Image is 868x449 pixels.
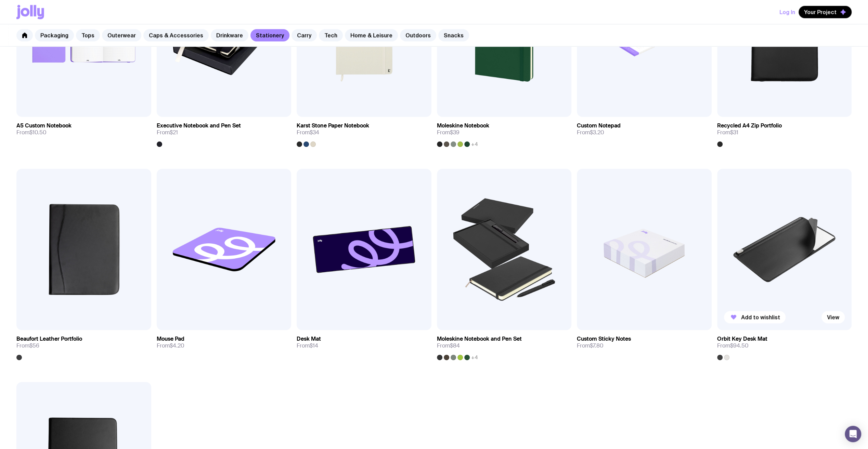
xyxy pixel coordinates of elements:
span: +4 [471,355,478,360]
span: From [717,129,738,136]
span: From [16,129,47,136]
a: Outdoors [400,29,436,41]
h3: Custom Notepad [577,122,621,129]
a: Tops [76,29,100,41]
h3: Custom Sticky Notes [577,336,631,342]
button: Your Project [799,6,852,18]
span: $94.50 [730,342,749,349]
a: Drinkware [211,29,248,41]
h3: Desk Mat [297,336,321,342]
a: A5 Custom NotebookFrom$10.50 [16,117,151,141]
span: From [297,129,319,136]
a: View [821,311,845,323]
a: Packaging [35,29,74,41]
span: From [16,342,39,349]
span: $39 [450,129,459,136]
span: $4.20 [170,342,184,349]
span: From [297,342,318,349]
h3: A5 Custom Notebook [16,122,72,129]
span: From [577,342,604,349]
span: From [437,129,459,136]
a: Caps & Accessories [143,29,209,41]
span: $3.20 [590,129,604,136]
div: Open Intercom Messenger [845,426,861,442]
h3: Moleskine Notebook [437,122,489,129]
span: $21 [170,129,178,136]
h3: Moleskine Notebook and Pen Set [437,336,522,342]
span: Your Project [804,9,837,15]
a: Home & Leisure [345,29,398,41]
h3: Orbit Key Desk Mat [717,336,767,342]
a: Beaufort Leather PortfolioFrom$56 [16,330,151,360]
span: $14 [310,342,318,349]
a: Karst Stone Paper NotebookFrom$34 [297,117,431,147]
a: Moleskine Notebook and Pen SetFrom$84+4 [437,330,572,360]
h3: Beaufort Leather Portfolio [16,336,82,342]
span: From [157,342,184,349]
h3: Recycled A4 Zip Portfolio [717,122,782,129]
a: Stationery [250,29,289,41]
a: Custom NotepadFrom$3.20 [577,117,712,141]
a: Orbit Key Desk MatFrom$94.50 [717,330,852,360]
span: From [577,129,604,136]
a: Executive Notebook and Pen SetFrom$21 [157,117,292,147]
button: Add to wishlist [724,311,786,323]
a: Desk MatFrom$14 [297,330,431,355]
h3: Karst Stone Paper Notebook [297,122,369,129]
a: Tech [319,29,343,41]
a: Outerwear [102,29,141,41]
a: Custom Sticky NotesFrom$7.80 [577,330,712,355]
span: From [157,129,178,136]
span: From [717,342,749,349]
span: $7.80 [590,342,604,349]
h3: Executive Notebook and Pen Set [157,122,241,129]
span: +4 [471,141,478,147]
span: $84 [450,342,460,349]
a: Recycled A4 Zip PortfolioFrom$31 [717,117,852,147]
span: $56 [29,342,39,349]
h3: Mouse Pad [157,336,184,342]
span: From [437,342,460,349]
span: $34 [310,129,319,136]
a: Moleskine NotebookFrom$39+4 [437,117,572,147]
span: $10.50 [29,129,47,136]
span: Add to wishlist [741,314,780,321]
button: Log In [779,6,795,18]
a: Snacks [438,29,469,41]
span: $31 [730,129,738,136]
a: Mouse PadFrom$4.20 [157,330,292,355]
a: Carry [292,29,317,41]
